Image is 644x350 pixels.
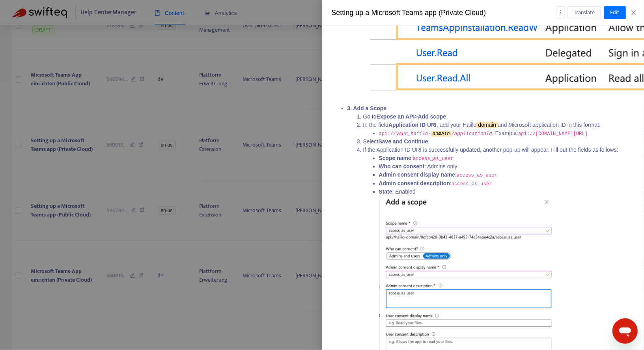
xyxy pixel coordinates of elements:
[379,154,635,162] li: :
[604,6,626,19] button: Edit
[612,318,638,344] iframe: Button to launch messaging window
[363,137,635,146] li: Select .
[557,6,565,19] button: more
[379,171,455,178] strong: Admin consent display name
[454,131,492,137] em: applicationId
[379,171,635,179] li: :
[628,9,639,17] button: Close
[379,162,635,171] li: : Admins only
[518,131,588,137] code: api://[DOMAIN_NAME][URL]
[610,8,620,17] span: Edit
[379,180,450,186] strong: Admin consent description
[476,122,498,128] sqkw: domain
[379,131,492,137] code: api:// /
[396,131,411,137] em: your_
[379,155,411,161] strong: Scope name
[413,156,454,162] code: access_as_user
[332,8,557,18] div: Setting up a Microsoft Teams app (Private Cloud)
[379,129,635,137] li: . Example:
[431,131,452,137] sqkw: domain
[379,163,425,169] strong: Who can consent
[378,138,428,145] strong: Save and Continue
[379,188,392,195] strong: State
[388,122,437,128] strong: Application ID URI
[574,8,595,17] span: Translate
[558,9,564,15] span: more
[418,113,446,120] strong: Add scope
[457,173,497,178] code: access_as_user
[379,179,635,188] li: :
[377,113,415,120] strong: Expose an API
[631,9,637,16] span: close
[452,181,492,187] code: access_as_user
[363,113,635,121] li: Go to >
[347,105,387,111] span: 3. Add a Scope
[567,6,601,19] button: Translate
[363,121,635,137] li: In the field , add your Haiilo and Microsoft application ID in this format:
[411,131,452,137] em: haiilo-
